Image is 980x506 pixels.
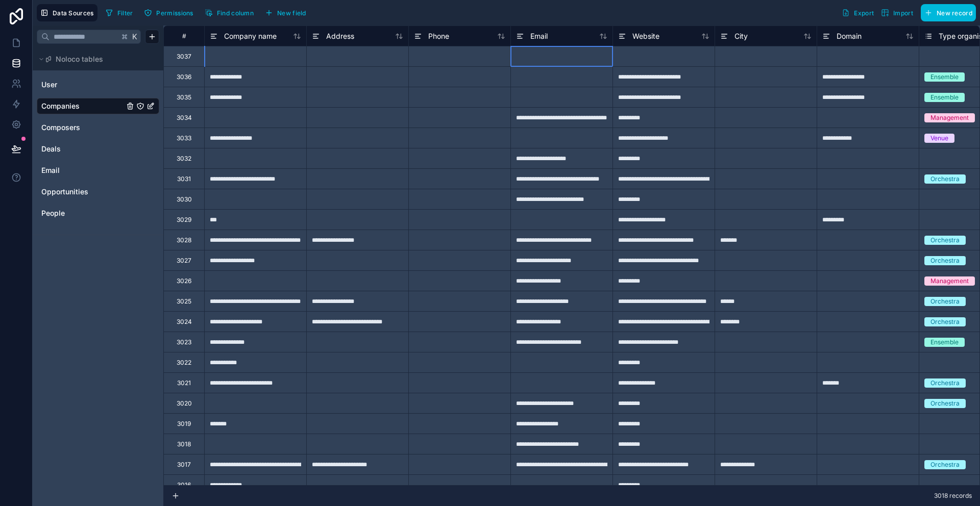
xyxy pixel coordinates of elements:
[41,165,124,175] a: Email
[131,33,138,40] span: K
[56,54,103,64] span: Noloco tables
[838,4,877,21] button: Export
[102,5,137,20] button: Filter
[177,440,191,448] div: 3018
[930,174,960,184] div: Orchestra
[171,32,197,40] div: #
[930,72,959,82] div: Ensemble
[177,359,191,367] div: 3022
[930,378,960,388] div: Orchestra
[177,277,191,285] div: 3026
[37,77,159,93] div: User
[41,208,124,218] a: People
[37,205,159,221] div: People
[37,184,159,200] div: Opportunities
[177,93,191,102] div: 3035
[930,399,960,408] div: Orchestra
[37,162,159,179] div: Email
[41,80,124,90] a: User
[37,119,159,136] div: Composers
[177,236,191,244] div: 3028
[177,420,191,428] div: 3019
[41,165,60,175] span: Email
[217,9,254,17] span: Find column
[877,4,917,21] button: Import
[156,9,193,17] span: Permissions
[41,187,88,197] span: Opportunities
[930,317,960,326] div: Orchestra
[41,144,61,154] span: Deals
[177,461,191,469] div: 3017
[177,73,191,81] div: 3036
[326,31,354,41] span: Address
[37,52,153,66] button: Noloco tables
[177,216,191,224] div: 3029
[930,297,960,306] div: Orchestra
[934,492,972,500] span: 3018 records
[37,141,159,157] div: Deals
[530,31,548,41] span: Email
[937,9,972,17] span: New record
[893,9,913,17] span: Import
[224,31,277,41] span: Company name
[41,80,57,90] span: User
[41,122,124,133] a: Composers
[930,460,960,469] div: Orchestra
[177,379,191,387] div: 3021
[930,338,959,347] div: Ensemble
[117,9,133,17] span: Filter
[177,297,191,306] div: 3025
[177,155,191,163] div: 3032
[201,5,257,20] button: Find column
[930,113,969,122] div: Management
[177,53,191,61] div: 3037
[930,134,948,143] div: Venue
[277,9,306,17] span: New field
[177,175,191,183] div: 3031
[53,9,94,17] span: Data Sources
[917,4,976,21] a: New record
[930,93,959,102] div: Ensemble
[177,134,191,142] div: 3033
[261,5,310,20] button: New field
[37,4,97,21] button: Data Sources
[177,318,192,326] div: 3024
[41,122,80,133] span: Composers
[41,208,65,218] span: People
[37,98,159,114] div: Companies
[632,31,659,41] span: Website
[177,195,192,204] div: 3030
[734,31,748,41] span: City
[140,5,201,20] a: Permissions
[41,101,124,111] a: Companies
[41,144,124,154] a: Deals
[930,256,960,265] div: Orchestra
[428,31,449,41] span: Phone
[177,399,192,408] div: 3020
[177,257,191,265] div: 3027
[930,236,960,245] div: Orchestra
[177,338,191,346] div: 3023
[930,276,969,286] div: Management
[177,481,191,489] div: 3016
[854,9,874,17] span: Export
[140,5,197,20] button: Permissions
[177,114,192,122] div: 3034
[41,101,80,111] span: Companies
[41,187,124,197] a: Opportunities
[921,4,976,21] button: New record
[837,31,862,41] span: Domain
